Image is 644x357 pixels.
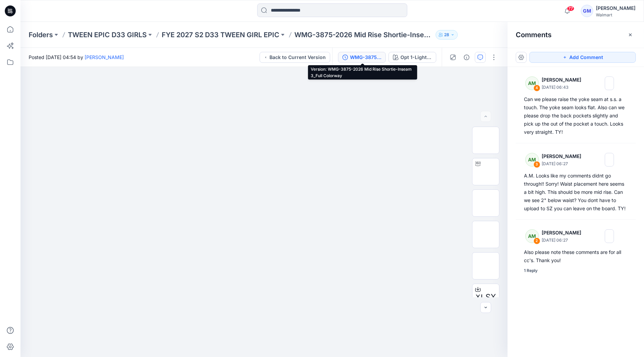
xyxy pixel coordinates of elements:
div: 4 [533,85,540,91]
div: A.M. Looks like my comments didnt go through!! Sorry! Waist placement here seems a bit high. This... [524,172,628,213]
div: 2 [533,238,540,244]
p: [PERSON_NAME] [542,76,586,84]
p: [DATE] 06:43 [542,84,586,91]
div: AM [525,229,539,243]
p: 28 [444,31,449,39]
div: AM [525,76,539,90]
div: 1 Reply [524,267,538,274]
button: Add Comment [529,52,636,63]
span: Posted [DATE] 04:54 by [29,54,124,61]
div: GM [581,5,593,17]
div: AM [525,153,539,167]
div: 3 [533,161,540,168]
button: Details [461,52,472,63]
a: [PERSON_NAME] [85,54,124,60]
p: [PERSON_NAME] [542,152,586,160]
p: [DATE] 06:27 [542,160,586,167]
a: FYE 2027 S2 D33 TWEEN GIRL EPIC [162,30,279,40]
a: TWEEN EPIC D33 GIRLS [68,30,147,40]
span: XLSX [475,291,496,303]
p: WMG-3875-2026 Mid Rise Shortie-Inseam 3 [294,30,433,40]
span: 77 [567,6,574,11]
button: 28 [436,30,458,40]
div: Walmart [596,12,635,17]
button: Opt 1-Light Wash [389,52,436,63]
div: WMG-3875-2026 Mid Rise Shortie-Inseam 3_Full Colorway [350,54,381,61]
a: Folders [29,30,53,40]
div: Also please note these comments are for all cc's. Thank you! [524,248,628,265]
div: [PERSON_NAME] [596,4,635,12]
p: [DATE] 06:27 [542,237,586,244]
div: Opt 1-Light Wash [400,54,432,61]
p: [PERSON_NAME] [542,229,586,237]
button: Back to Current Version [260,52,330,63]
button: WMG-3875-2026 Mid Rise Shortie-Inseam 3_Full Colorway [338,52,386,63]
div: Can we please raise the yoke seam at s.s. a touch. The yoke seam looks flat. Also can we please d... [524,95,628,136]
h2: Comments [516,31,552,39]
